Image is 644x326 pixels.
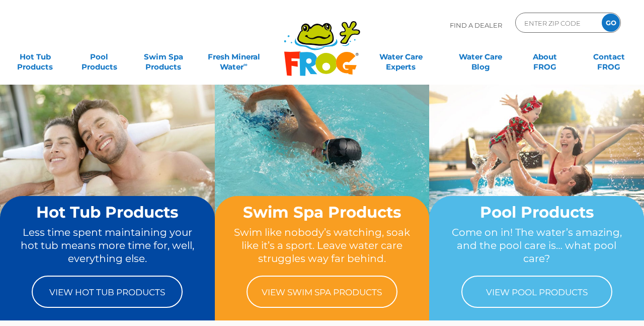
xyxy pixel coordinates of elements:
[584,47,634,67] a: ContactFROG
[448,204,625,221] h2: Pool Products
[138,47,188,67] a: Swim SpaProducts
[32,276,183,308] a: View Hot Tub Products
[234,204,411,221] h2: Swim Spa Products
[247,276,397,308] a: View Swim Spa Products
[74,47,124,67] a: PoolProducts
[450,13,502,38] p: Find A Dealer
[19,204,196,221] h2: Hot Tub Products
[19,226,196,266] p: Less time spent maintaining your hot tub means more time for, well, everything else.
[520,47,570,67] a: AboutFROG
[602,14,620,32] input: GO
[234,226,411,266] p: Swim like nobody’s watching, soak like it’s a sport. Leave water care struggles way far behind.
[360,47,441,67] a: Water CareExperts
[448,226,625,266] p: Come on in! The water’s amazing, and the pool care is… what pool care?
[10,47,60,67] a: Hot TubProducts
[456,47,506,67] a: Water CareBlog
[429,84,644,245] img: home-banner-pool-short
[244,61,248,68] sup: ∞
[215,84,430,245] img: home-banner-swim-spa-short
[461,276,612,308] a: View Pool Products
[523,16,591,30] input: Zip Code Form
[203,47,265,67] a: Fresh MineralWater∞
